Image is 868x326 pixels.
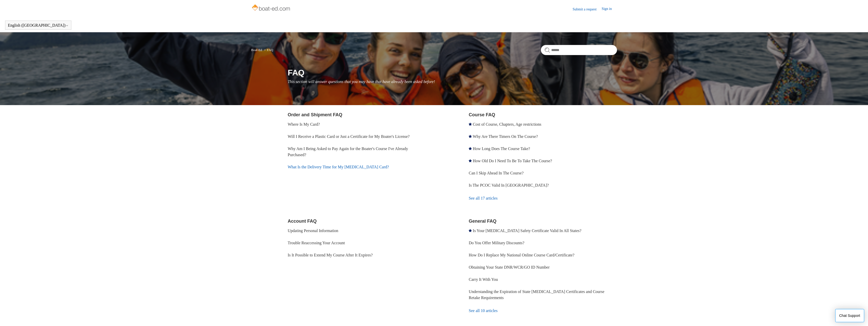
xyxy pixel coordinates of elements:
[251,48,263,52] li: Boat-Ed
[288,219,317,224] a: Account FAQ
[469,265,549,269] a: Obtaining Your State DNR/WCR/GO ID Number
[288,79,617,85] p: This section will answer questions that you may have that have already been asked before!
[288,112,342,117] a: Order and Shipment FAQ
[469,191,617,205] a: See all 17 articles
[288,67,617,79] h1: FAQ
[469,147,472,150] svg: Promoted article
[288,134,410,139] a: Will I Receive a Plastic Card or Just a Certificate for My Boater's License?
[469,183,549,187] a: Is The PCOC Valid In [GEOGRAPHIC_DATA]?
[473,122,541,126] a: Cost of Course, Chapters, Age restrictions
[602,6,617,12] a: Sign in
[469,171,524,175] a: Can I Skip Ahead In The Course?
[469,159,472,162] svg: Promoted article
[288,253,373,257] a: Is It Possible to Extend My Course After It Expires?
[288,241,345,245] a: Trouble Reaccessing Your Account
[541,45,617,55] input: Search
[473,134,538,139] a: Why Are There Timers On The Course?
[288,165,389,169] a: What Is the Delivery Time for My [MEDICAL_DATA] Card?
[469,112,495,117] a: Course FAQ
[469,219,496,224] a: General FAQ
[573,7,602,12] a: Submit a request
[251,3,292,13] img: Boat-Ed Help Center home page
[469,229,472,232] svg: Promoted article
[469,135,472,138] svg: Promoted article
[263,48,273,52] li: FAQ
[8,23,69,28] button: English ([GEOGRAPHIC_DATA])
[469,289,604,300] a: Understanding the Expiration of State [MEDICAL_DATA] Certificates and Course Retake Requirements
[473,229,581,233] a: Is Your [MEDICAL_DATA] Safety Certificate Valid In All States?
[473,146,530,151] a: How Long Does The Course Take?
[835,309,864,322] button: Chat Support
[473,159,552,163] a: How Old Do I Need To Be To Take The Course?
[469,304,617,318] a: See all 10 articles
[251,48,262,52] a: Boat-Ed
[469,277,498,282] a: Carry It With You
[288,122,320,126] a: Where Is My Card?
[288,229,338,233] a: Updating Personal Information
[469,253,574,257] a: How Do I Replace My National Online Course Card/Certificate?
[469,241,524,245] a: Do You Offer Military Discounts?
[288,146,408,157] a: Why Am I Being Asked to Pay Again for the Boater's Course I've Already Purchased?
[469,123,472,126] svg: Promoted article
